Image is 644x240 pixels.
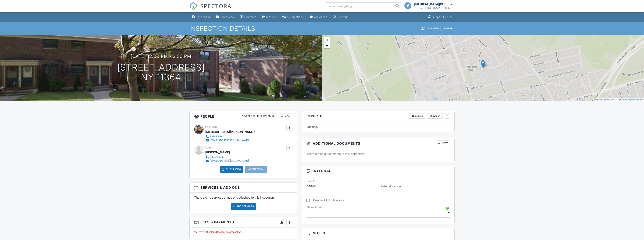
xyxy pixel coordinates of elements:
span: SPECTORA [200,2,231,10]
a: SPECTORA [189,5,231,13]
a: Advanced [308,14,329,21]
div: [MEDICAL_DATA][PERSON_NAME] [205,129,255,135]
div: New [279,113,292,119]
a: © OpenStreetMap contributors [615,98,643,101]
h1: [STREET_ADDRESS] NY 11364 [117,62,205,82]
a: Contacts [238,14,258,21]
div: [EMAIL_ADDRESS][DOMAIN_NAME] [210,139,249,142]
span: | [603,98,603,101]
a: Templates [215,14,235,21]
a: 3478815980 [205,135,252,138]
div: There are no services or add ons attached to this inspection [190,193,297,213]
div: More [442,26,454,31]
a: Client View [419,27,442,30]
span: Client [205,146,213,149]
a: [EMAIL_ADDRESS][DOMAIN_NAME] [205,159,249,163]
span: − [326,43,328,48]
a: © MapTiler [604,98,614,101]
img: Marker [481,60,485,68]
a: Zoom in [324,37,330,43]
div: 5162326586 [210,155,224,158]
h3: People [190,111,297,122]
p: There are no attachments to this inspection. [306,152,450,156]
div: Templates [220,15,234,19]
img: The Best Home Inspection Software - Spectora [189,2,198,10]
a: Support Center [427,14,454,21]
a: Automations (Basic) [281,14,305,21]
span: Inspector [205,126,218,128]
div: Contacts [244,15,256,19]
h1: Inspection Details [189,25,455,32]
h3: [DATE] 12:00 pm - 2:30 pm [131,54,191,59]
div: Automations [287,15,304,19]
div: [MEDICAL_DATA][PERSON_NAME] [414,2,449,6]
h3: Additional Documents [302,138,454,149]
a: [EMAIL_ADDRESS][DOMAIN_NAME] [205,138,252,142]
div: New [436,140,450,146]
div: [EMAIL_ADDRESS][DOMAIN_NAME] [210,159,249,162]
div: Settings [338,15,349,19]
div: Dashboard [196,15,210,19]
div: Add Services [231,203,256,210]
div: Support Center [432,15,452,19]
div: [PERSON_NAME] [205,149,230,155]
label: Referral source [381,184,401,188]
a: Client View [221,167,241,171]
div: Disable Client CC Email [240,113,277,119]
a: Dashboard [190,14,212,21]
h3: Internal [302,166,454,176]
a: Settings [332,14,350,21]
h3: Notes [302,228,454,238]
a: Zoom out [324,43,330,48]
div: You have not entered fees for this inspection. [194,231,292,234]
div: Client View [420,26,441,31]
div: Advanced [314,15,327,19]
input: Search everything... [326,2,401,10]
h3: Fees & Payments [190,217,297,228]
a: 5162326586 [205,155,249,159]
a: Leaflet [594,98,602,101]
label: Disable All Notifications [306,198,344,203]
span: + [326,37,328,42]
label: Discount code [306,206,322,209]
label: Order ID [306,179,315,183]
div: TZ HOME INSPECTIONS [419,6,452,10]
div: Metrics [266,15,276,19]
div: 3478815980 [210,135,224,138]
a: Metrics [261,14,278,21]
h3: Services & Add ons [190,183,297,193]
